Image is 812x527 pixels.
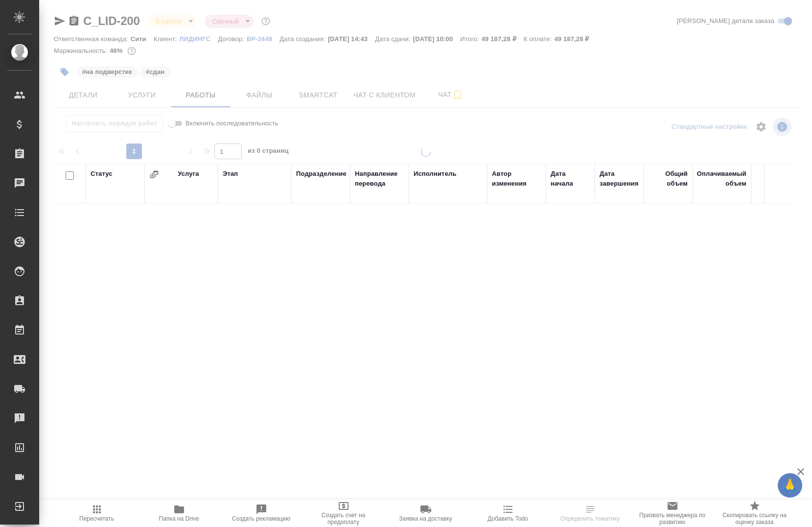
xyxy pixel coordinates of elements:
[302,500,385,527] button: Создать счет на предоплату
[414,169,457,179] div: Исполнитель
[549,500,631,527] button: Определить тематику
[649,169,688,189] div: Общий объем
[138,500,220,527] button: Папка на Drive
[178,169,199,179] div: Услуга
[220,500,302,527] button: Создать рекламацию
[91,169,113,179] div: Статус
[560,515,620,522] span: Определить тематику
[487,515,528,522] span: Добавить Todo
[232,515,290,522] span: Создать рекламацию
[782,475,798,496] span: 🙏
[637,512,708,526] span: Призвать менеджера по развитию
[355,169,404,189] div: Направление перевода
[308,512,379,526] span: Создать счет на предоплату
[56,500,138,527] button: Пересчитать
[714,500,796,527] button: Скопировать ссылку на оценку заказа
[631,500,714,527] button: Призвать менеджера по развитию
[296,169,347,179] div: Подразделение
[600,169,639,189] div: Дата завершения
[492,169,541,189] div: Автор изменения
[719,512,790,526] span: Скопировать ссылку на оценку заказа
[697,169,746,189] div: Оплачиваемый объем
[79,515,114,522] span: Пересчитать
[223,169,238,179] div: Этап
[149,169,159,179] button: Сгруппировать
[778,473,802,498] button: 🙏
[385,500,467,527] button: Заявка на доставку
[467,500,549,527] button: Добавить Todo
[551,169,590,189] div: Дата начала
[159,515,199,522] span: Папка на Drive
[399,515,452,522] span: Заявка на доставку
